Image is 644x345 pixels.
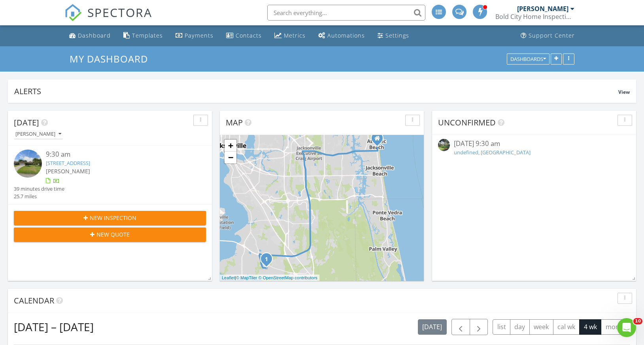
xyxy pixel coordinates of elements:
div: Automations [327,32,365,39]
a: Settings [374,28,412,43]
a: Dashboard [66,28,114,43]
a: [DATE] 9:30 am undefined, [GEOGRAPHIC_DATA] [438,139,630,158]
a: © MapTiler [236,275,257,280]
div: Alerts [14,86,618,97]
a: Contacts [223,28,265,43]
button: New Inspection [14,211,206,225]
a: Automations (Advanced) [315,28,368,43]
a: Zoom out [225,152,236,163]
div: Support Center [529,32,575,39]
span: 10 [633,318,642,324]
span: New Quote [96,230,130,239]
div: Dashboards [510,56,546,62]
button: Dashboards [507,53,550,64]
span: [PERSON_NAME] [46,167,90,175]
div: 39 minutes drive time [14,185,64,193]
div: Atlantic Beach FL 32233 [377,138,382,143]
a: Templates [120,28,166,43]
button: [PERSON_NAME] [14,129,63,140]
div: 25.7 miles [14,193,64,200]
a: 9:30 am [STREET_ADDRESS] [PERSON_NAME] 39 minutes drive time 25.7 miles [14,150,206,200]
span: Map [226,117,243,128]
img: streetview [14,150,42,178]
img: The Best Home Inspection Software - Spectora [64,4,82,21]
div: Settings [385,32,409,39]
button: 4 wk [579,319,601,335]
div: Contacts [236,32,262,39]
button: [DATE] [418,319,447,335]
div: Metrics [284,32,306,39]
a: SPECTORA [64,11,152,27]
i: 1 [265,257,268,262]
a: Payments [172,28,217,43]
div: [DATE] 9:30 am [454,139,614,149]
button: Previous [451,319,470,335]
a: Zoom in [225,140,236,152]
div: [PERSON_NAME] [15,131,61,137]
button: list [493,319,510,335]
input: Search everything... [267,5,425,21]
div: 4462 Carriage Crossing Dr, Jacksonville, FL 32258 [266,259,271,263]
img: streetview [438,139,450,151]
span: Unconfirmed [438,117,496,128]
button: month [601,319,630,335]
a: Leaflet [222,275,235,280]
div: Templates [132,32,163,39]
button: day [510,319,530,335]
h2: [DATE] – [DATE] [14,319,94,335]
div: [PERSON_NAME] [517,5,568,13]
div: Dashboard [78,32,111,39]
div: | [220,275,319,281]
div: Payments [185,32,213,39]
span: New Inspection [90,214,136,222]
a: undefined, [GEOGRAPHIC_DATA] [454,149,531,156]
button: Next [470,319,488,335]
div: Bold City Home Inspections [495,13,574,21]
a: [STREET_ADDRESS] [46,159,90,167]
a: Support Center [517,28,578,43]
a: Metrics [271,28,309,43]
a: © OpenStreetMap contributors [259,275,317,280]
button: week [529,319,553,335]
iframe: Intercom live chat [617,318,636,337]
span: Calendar [14,295,54,306]
a: My Dashboard [70,52,155,65]
span: View [618,89,630,95]
button: cal wk [553,319,580,335]
span: SPECTORA [87,4,152,21]
div: 9:30 am [46,150,190,159]
button: New Quote [14,227,206,242]
span: [DATE] [14,117,39,128]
